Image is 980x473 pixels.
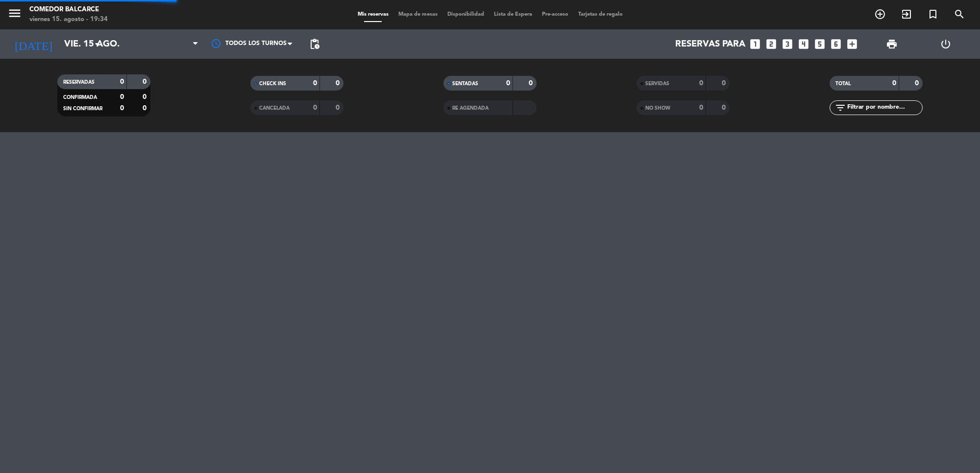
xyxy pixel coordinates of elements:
[442,12,489,17] span: Disponibilidad
[120,94,124,100] strong: 0
[91,38,103,50] i: arrow_drop_down
[915,80,921,87] strong: 0
[699,104,703,111] strong: 0
[675,39,745,49] span: Reservas para
[722,104,728,111] strong: 0
[63,106,102,111] span: SIN CONFIRMAR
[765,38,778,50] i: looks_two
[452,81,478,86] span: SENTADAS
[749,38,761,50] i: looks_one
[954,8,965,20] i: search
[529,80,535,87] strong: 0
[537,12,573,17] span: Pre-acceso
[7,6,22,21] i: menu
[393,12,442,17] span: Mapa de mesas
[313,80,317,87] strong: 0
[927,8,939,20] i: turned_in_not
[63,95,97,100] span: CONFIRMADA
[120,78,124,85] strong: 0
[940,38,952,50] i: power_settings_new
[63,80,95,85] span: RESERVADAS
[29,15,108,24] div: viernes 15. agosto - 19:34
[919,29,973,59] div: LOG OUT
[834,102,846,114] i: filter_list
[489,12,537,17] span: Lista de Espera
[143,78,148,85] strong: 0
[7,33,59,55] i: [DATE]
[573,12,628,17] span: Tarjetas de regalo
[699,80,703,87] strong: 0
[309,38,320,50] span: pending_actions
[830,38,842,50] i: looks_6
[797,38,810,50] i: looks_4
[645,81,669,86] span: SERVIDAS
[143,94,148,100] strong: 0
[781,38,794,50] i: looks_3
[901,8,912,20] i: exit_to_app
[846,102,922,113] input: Filtrar por nombre...
[846,38,858,50] i: add_box
[722,80,728,87] strong: 0
[259,106,290,111] span: CANCELADA
[452,106,489,111] span: RE AGENDADA
[120,105,124,112] strong: 0
[336,80,342,87] strong: 0
[645,106,670,111] span: NO SHOW
[886,38,898,50] span: print
[29,5,108,15] div: Comedor Balcarce
[506,80,510,87] strong: 0
[313,104,317,111] strong: 0
[143,105,148,112] strong: 0
[336,104,342,111] strong: 0
[7,6,22,24] button: menu
[353,12,393,17] span: Mis reservas
[835,81,851,86] span: TOTAL
[259,81,286,86] span: CHECK INS
[892,80,896,87] strong: 0
[813,38,826,50] i: looks_5
[874,8,886,20] i: add_circle_outline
